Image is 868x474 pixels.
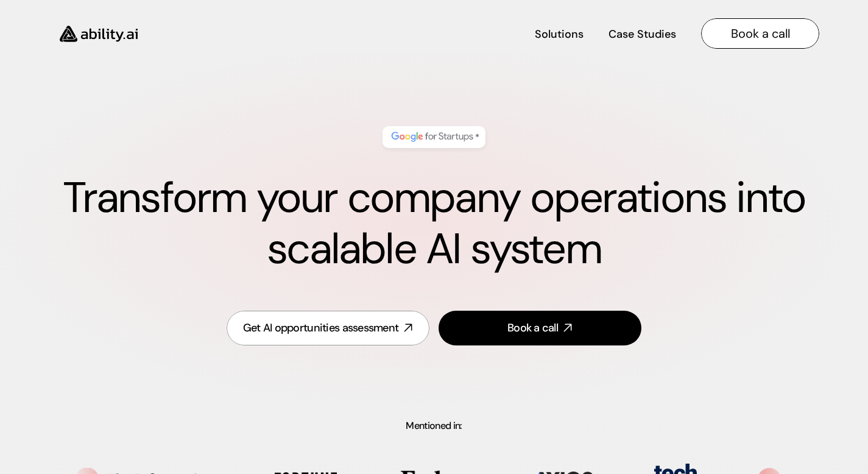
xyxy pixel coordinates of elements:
div: Book a call [507,320,558,336]
nav: Main navigation [155,18,819,49]
a: Case Studies [608,23,677,44]
h4: Book a call [731,25,790,42]
a: Solutions [535,23,584,44]
div: Get AI opportunities assessment [243,320,399,336]
h4: Case Studies [609,27,676,42]
a: Get AI opportunities assessment [227,311,429,345]
p: Mentioned in: [29,421,840,431]
h4: Solutions [535,27,584,42]
a: Book a call [439,311,641,345]
h1: Transform your company operations into scalable AI system [49,172,819,275]
a: Book a call [701,18,819,49]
